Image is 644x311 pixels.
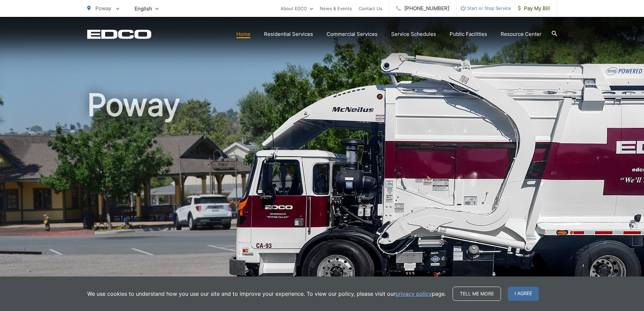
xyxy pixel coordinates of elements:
[87,290,446,298] p: We use cookies to understand how you use our site and to improve your experience. To view our pol...
[453,287,501,301] a: Tell me more
[359,4,382,13] a: Contact Us
[236,30,251,38] a: Home
[327,30,378,38] a: Commercial Services
[396,290,432,298] a: privacy policy
[508,287,539,301] span: I agree
[518,4,550,13] span: Pay My Bill
[320,4,352,13] a: News & Events
[87,29,151,39] a: EDCD logo. Return to the homepage.
[95,5,111,12] span: Poway
[391,30,436,38] a: Service Schedules
[281,4,313,13] a: About EDCO
[264,30,313,38] a: Residential Services
[129,3,164,15] span: English
[87,88,557,302] h1: Poway
[501,30,542,38] a: Resource Center
[450,30,487,38] a: Public Facilities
